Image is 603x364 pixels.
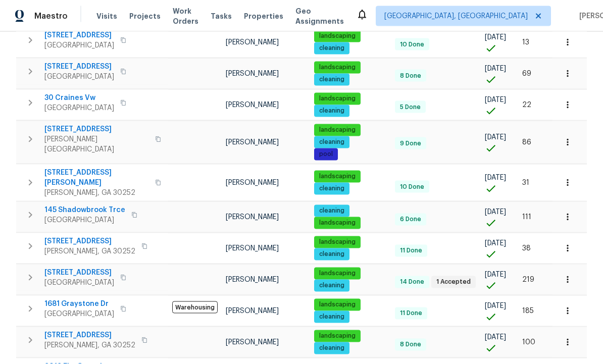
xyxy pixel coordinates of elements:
span: [GEOGRAPHIC_DATA] [44,103,114,113]
span: 38 [522,245,531,252]
span: [STREET_ADDRESS] [44,268,114,278]
span: [GEOGRAPHIC_DATA] [44,278,114,288]
span: landscaping [315,94,360,103]
span: cleaning [315,344,348,352]
span: [STREET_ADDRESS][PERSON_NAME] [44,168,149,188]
span: cleaning [315,206,348,215]
span: landscaping [315,172,360,181]
span: 145 Shadowbrook Trce [44,205,125,215]
span: cleaning [315,281,348,290]
span: 14 Done [396,278,428,286]
span: cleaning [315,107,348,115]
span: [DATE] [485,271,506,278]
span: [DATE] [485,209,506,216]
span: [DATE] [485,34,506,41]
span: [GEOGRAPHIC_DATA] [44,215,125,225]
span: 8 Done [396,72,425,80]
span: [PERSON_NAME], GA 30252 [44,340,135,350]
span: [GEOGRAPHIC_DATA] [44,309,114,319]
span: [PERSON_NAME], GA 30252 [44,246,135,256]
span: [PERSON_NAME] [226,214,279,221]
span: 100 [522,339,535,346]
span: [STREET_ADDRESS] [44,30,114,40]
span: [PERSON_NAME] [226,179,279,186]
span: [PERSON_NAME] [226,276,279,283]
span: landscaping [315,219,360,227]
span: Maestro [34,11,68,21]
span: 10 Done [396,183,428,191]
span: 86 [522,139,531,146]
span: [PERSON_NAME] [226,39,279,46]
span: pool [315,150,337,159]
span: [DATE] [485,240,506,247]
span: 1 Accepted [432,278,475,286]
span: [GEOGRAPHIC_DATA] [44,40,114,50]
span: [STREET_ADDRESS] [44,62,114,72]
span: [PERSON_NAME], GA 30252 [44,188,149,198]
span: cleaning [315,75,348,84]
span: [STREET_ADDRESS] [44,330,135,340]
span: 6 Done [396,215,425,224]
span: Properties [244,11,283,21]
span: [PERSON_NAME] [226,101,279,109]
span: 10 Done [396,40,428,49]
span: 8 Done [396,340,425,349]
span: [PERSON_NAME] [226,139,279,146]
span: [DATE] [485,96,506,103]
span: Projects [129,11,161,21]
span: 11 Done [396,309,426,318]
span: Work Orders [173,6,198,26]
span: landscaping [315,32,360,40]
span: cleaning [315,184,348,193]
span: 1681 Graystone Dr [44,299,114,309]
span: cleaning [315,138,348,146]
span: landscaping [315,238,360,246]
span: landscaping [315,332,360,340]
span: 9 Done [396,139,425,148]
span: 13 [522,39,529,46]
span: [GEOGRAPHIC_DATA] [44,72,114,82]
span: [DATE] [485,174,506,181]
span: Geo Assignments [295,6,344,26]
span: [DATE] [485,334,506,341]
span: landscaping [315,63,360,72]
span: Tasks [211,13,232,20]
span: [STREET_ADDRESS] [44,236,135,246]
span: 69 [522,70,531,77]
span: [GEOGRAPHIC_DATA], [GEOGRAPHIC_DATA] [384,11,528,21]
span: 31 [522,179,529,186]
span: 111 [522,214,531,221]
span: 30 Craines Vw [44,93,114,103]
span: Visits [96,11,117,21]
span: [STREET_ADDRESS] [44,124,149,134]
span: [PERSON_NAME] [226,245,279,252]
span: [PERSON_NAME][GEOGRAPHIC_DATA] [44,134,149,154]
span: [PERSON_NAME] [226,339,279,346]
span: 219 [522,276,534,283]
span: [DATE] [485,134,506,141]
span: [PERSON_NAME] [226,70,279,77]
span: 185 [522,307,534,315]
span: 11 Done [396,246,426,255]
span: landscaping [315,126,360,134]
span: Warehousing [172,301,218,314]
span: cleaning [315,313,348,321]
span: [DATE] [485,65,506,72]
span: landscaping [315,300,360,309]
span: cleaning [315,250,348,258]
span: cleaning [315,44,348,53]
span: [DATE] [485,302,506,309]
span: landscaping [315,269,360,278]
span: 5 Done [396,103,425,112]
span: [PERSON_NAME] [226,307,279,315]
span: 22 [522,101,531,109]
